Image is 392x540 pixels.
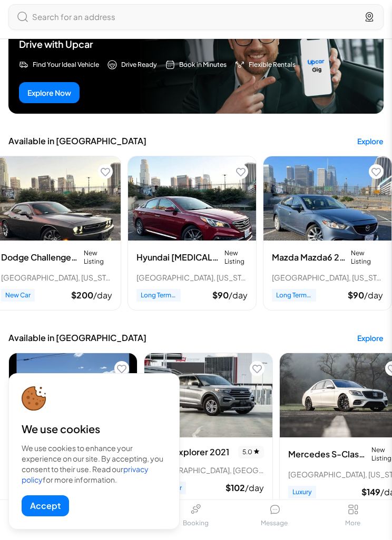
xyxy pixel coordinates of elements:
[22,422,166,436] div: We use cookies
[19,82,80,103] button: Explore Now
[179,61,227,69] span: Book in Minutes
[235,500,313,532] a: Message
[272,289,316,302] span: Long Term Rental
[84,249,112,266] span: New Listing
[229,289,248,301] span: /day
[22,386,46,411] img: cookie-icon.svg
[1,251,80,264] h3: Dodge Challenger 2022
[345,519,360,527] span: More
[357,136,384,146] span: Explore
[22,495,69,516] button: Accept
[212,289,229,301] span: $ 90
[226,482,245,493] span: $ 102
[1,272,112,283] div: [GEOGRAPHIC_DATA], [US_STATE]
[153,465,264,475] div: [GEOGRAPHIC_DATA], [GEOGRAPHIC_DATA] • 2 trips
[245,482,264,493] span: /day
[263,156,392,311] div: View details for Mazda Mazda6 2015
[224,249,248,266] span: New Listing
[71,289,93,301] span: $ 200
[272,272,383,283] div: [GEOGRAPHIC_DATA], [US_STATE]
[32,11,360,23] div: Search for an address
[128,156,256,241] img: Hyundai Sonata 2016
[144,353,273,507] div: View details for Ford Explorer 2021
[136,251,220,264] h3: Hyundai [MEDICAL_DATA] 2016
[98,164,113,179] button: Add to favorites
[233,164,248,179] button: Add to favorites
[9,353,137,437] img: Tesla Cybertruck 2024
[351,249,383,266] span: New Listing
[348,289,364,301] span: $ 90
[33,61,99,69] span: Find Your Ideal Vehicle
[250,361,264,376] button: Add to favorites
[22,443,166,485] div: We use cookies to enhance your experience on our site. By accepting, you consent to their use. Re...
[114,361,129,376] button: Add to favorites
[128,156,257,311] div: View details for Hyundai Sonata 2016
[183,519,209,527] span: Booking
[364,289,383,301] span: /day
[357,333,384,343] span: Explore
[313,500,392,532] button: More
[17,12,28,22] img: Search
[144,353,272,437] img: Ford Explorer 2021
[157,500,236,532] a: Booking
[8,353,138,507] div: View details for Tesla Cybertruck 2024
[288,486,316,498] span: Luxury
[272,251,347,264] h3: Mazda Mazda6 2015
[8,332,384,344] h2: Available in [GEOGRAPHIC_DATA]
[288,448,367,461] h3: Mercedes S-Class 2020
[136,272,248,283] div: [GEOGRAPHIC_DATA], [US_STATE]
[136,289,181,302] span: Long Term Rental
[238,446,264,458] div: 5.0
[153,446,229,458] h3: Ford Explorer 2021
[261,519,288,527] span: Message
[263,156,391,241] img: Mazda Mazda6 2015
[361,486,380,497] span: $ 149
[364,12,375,22] img: Location
[121,61,157,69] span: Drive Ready
[19,37,373,52] h2: Drive with Upcar
[253,448,260,455] img: star
[8,135,384,147] h2: Available in [GEOGRAPHIC_DATA]
[1,289,35,302] span: New Car
[369,164,384,179] button: Add to favorites
[249,61,296,69] span: Flexible Rentals
[93,289,112,301] span: /day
